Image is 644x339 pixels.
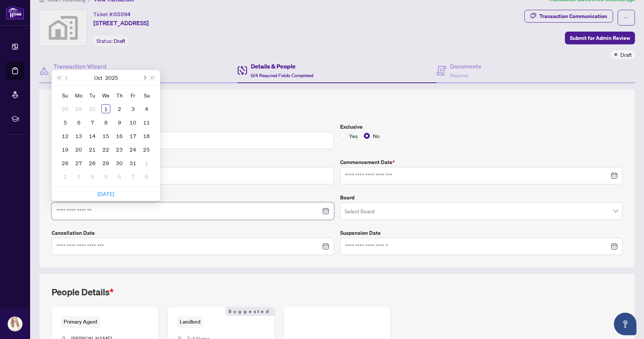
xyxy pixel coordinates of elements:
[126,116,140,129] td: 2025-10-10
[74,145,83,154] div: 20
[8,317,22,331] img: Profile Icon
[98,190,114,197] a: [DATE]
[149,70,157,85] button: Next year (Control + right)
[128,145,137,154] div: 24
[126,129,140,143] td: 2025-10-17
[74,158,83,167] div: 27
[88,172,97,181] div: 4
[40,10,87,46] img: svg%3e
[570,32,630,44] span: Submit for Admin Review
[58,143,72,156] td: 2025-10-19
[140,102,153,116] td: 2025-10-04
[113,102,126,116] td: 2025-10-02
[113,88,126,102] th: Th
[140,170,153,183] td: 2025-11-08
[99,156,113,170] td: 2025-10-29
[370,132,383,140] span: No
[113,156,126,170] td: 2025-10-30
[94,70,102,85] button: Choose a month
[72,116,85,129] td: 2025-10-06
[128,158,137,167] div: 31
[101,172,110,181] div: 5
[74,104,83,113] div: 29
[140,88,153,102] th: Sa
[6,6,24,20] img: logo
[72,88,85,102] th: Mo
[126,102,140,116] td: 2025-10-03
[88,158,97,167] div: 28
[61,104,70,113] div: 28
[53,62,107,71] h4: Transaction Wizard
[101,158,110,167] div: 29
[101,118,110,127] div: 8
[115,145,124,154] div: 23
[52,193,334,202] label: Expiry Date
[105,70,118,85] button: Choose a year
[93,18,149,27] span: [STREET_ADDRESS]
[58,88,72,102] th: Su
[340,193,623,202] label: Board
[113,129,126,143] td: 2025-10-16
[620,50,632,59] span: Draft
[346,132,361,140] span: Yes
[114,38,125,44] span: Draft
[115,104,124,113] div: 2
[128,131,137,140] div: 17
[72,129,85,143] td: 2025-10-13
[72,156,85,170] td: 2025-10-27
[88,131,97,140] div: 14
[113,170,126,183] td: 2025-11-06
[450,62,481,71] h4: Documents
[85,116,99,129] td: 2025-10-07
[450,73,468,78] span: Required
[226,307,275,316] span: Suggested
[99,143,113,156] td: 2025-10-22
[93,10,131,18] div: Ticket #:
[93,36,128,46] div: Status:
[88,104,97,113] div: 30
[113,143,126,156] td: 2025-10-23
[524,10,613,23] button: Transaction Communication
[565,32,635,44] button: Submit for Admin Review
[52,102,623,114] h2: Trade Details
[61,118,70,127] div: 5
[140,156,153,170] td: 2025-11-01
[72,143,85,156] td: 2025-10-20
[58,129,72,143] td: 2025-10-12
[115,172,124,181] div: 6
[74,118,83,127] div: 6
[177,316,203,328] span: Landlord
[142,104,151,113] div: 4
[251,73,313,78] span: 0/4 Required Fields Completed
[126,143,140,156] td: 2025-10-24
[99,116,113,129] td: 2025-10-08
[85,143,99,156] td: 2025-10-21
[113,116,126,129] td: 2025-10-09
[128,118,137,127] div: 10
[126,88,140,102] th: Fr
[99,170,113,183] td: 2025-11-05
[142,145,151,154] div: 25
[126,156,140,170] td: 2025-10-31
[101,104,110,113] div: 1
[115,158,124,167] div: 30
[101,145,110,154] div: 22
[614,313,636,335] button: Open asap
[140,70,148,85] button: Next month (PageDown)
[85,88,99,102] th: Tu
[58,170,72,183] td: 2025-11-02
[88,145,97,154] div: 21
[52,229,334,237] label: Cancellation Date
[52,286,114,298] h2: People Details
[55,70,63,85] button: Last year (Control + left)
[142,158,151,167] div: 1
[126,170,140,183] td: 2025-11-07
[624,15,629,20] span: ellipsis
[61,316,101,328] span: Primary Agent
[128,104,137,113] div: 3
[72,170,85,183] td: 2025-11-03
[74,131,83,140] div: 13
[74,172,83,181] div: 3
[88,118,97,127] div: 7
[142,131,151,140] div: 18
